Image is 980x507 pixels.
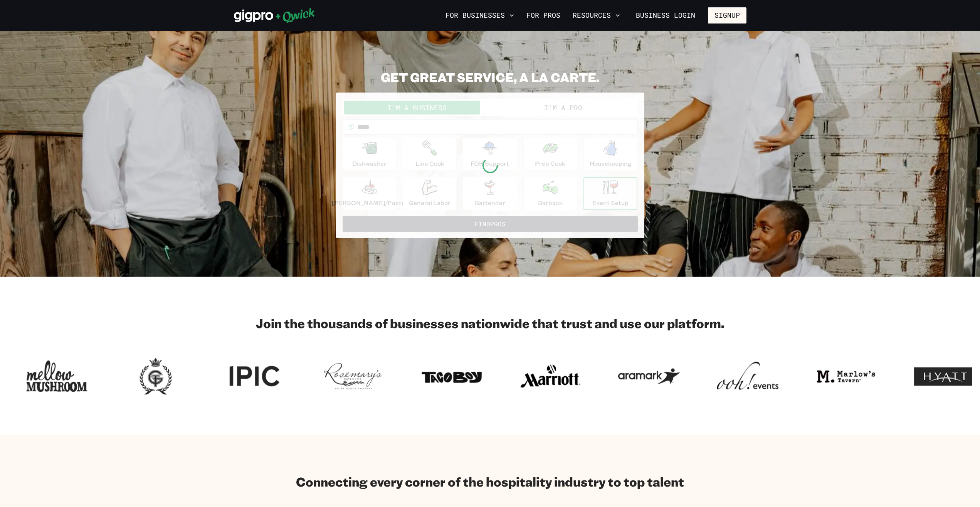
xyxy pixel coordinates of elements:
[442,9,517,22] button: For Businesses
[296,474,684,489] h2: Connecting every corner of the hospitality industry to top talent
[570,9,623,22] button: Resources
[322,355,384,397] img: Logo for Rosemary's Catering
[26,355,88,397] img: Logo for Mellow Mushroom
[717,355,778,397] img: Logo for ooh events
[914,355,976,397] img: Logo for Hotel Hyatt
[332,198,407,207] p: [PERSON_NAME]/Pastry
[523,9,563,22] a: For Pros
[224,355,285,397] img: Logo for IPIC
[336,69,644,85] h2: GET GREAT SERVICE, A LA CARTE.
[708,7,746,24] button: Signup
[815,355,877,397] img: Logo for Marlow's Tavern
[629,7,702,24] a: Business Login
[618,355,680,397] img: Logo for Aramark
[421,355,482,397] img: Logo for Taco Boy
[234,315,746,331] h2: Join the thousands of businesses nationwide that trust and use our platform.
[519,355,581,397] img: Logo for Marriott
[125,355,187,397] img: Logo for Georgian Terrace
